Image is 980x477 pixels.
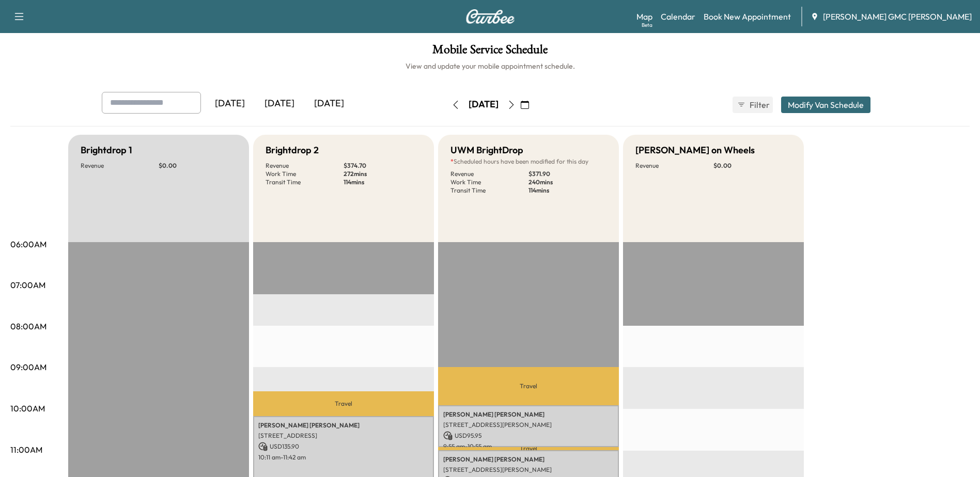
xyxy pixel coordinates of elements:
h5: [PERSON_NAME] on Wheels [635,143,755,157]
p: Transit Time [450,186,528,195]
p: USD 135.90 [258,442,429,451]
p: Travel [253,391,434,416]
div: Beta [642,21,652,29]
a: Calendar [661,10,695,23]
p: Work Time [266,170,344,178]
p: Transit Time [266,178,344,186]
p: [PERSON_NAME] [PERSON_NAME] [258,421,429,430]
div: [DATE] [469,98,499,111]
button: Modify Van Schedule [781,97,870,113]
p: $ 371.90 [528,170,606,178]
p: Scheduled hours have been modified for this day [450,157,606,166]
div: [DATE] [205,92,255,116]
p: $ 0.00 [159,162,237,170]
p: [STREET_ADDRESS][PERSON_NAME] [443,421,614,429]
p: [STREET_ADDRESS] [258,432,429,440]
span: [PERSON_NAME] GMC [PERSON_NAME] [823,10,972,23]
span: Filter [750,99,768,111]
h5: Brightdrop 2 [266,143,319,157]
p: 240 mins [528,178,606,186]
div: [DATE] [255,92,304,116]
p: 10:11 am - 11:42 am [258,453,429,462]
p: Revenue [266,162,344,170]
p: $ 374.70 [344,162,422,170]
a: MapBeta [636,10,652,23]
p: Travel [438,447,619,451]
p: Travel [438,367,619,405]
p: Revenue [81,162,159,170]
p: Work Time [450,178,528,186]
button: Filter [733,97,773,113]
h5: UWM BrightDrop [450,143,523,157]
p: 114 mins [344,178,422,186]
p: 09:00AM [10,361,46,373]
p: 07:00AM [10,279,45,291]
p: Revenue [635,162,713,170]
h6: View and update your mobile appointment schedule. [10,61,970,71]
p: $ 0.00 [713,162,791,170]
h5: Brightdrop 1 [81,143,132,157]
a: Book New Appointment [704,10,791,23]
p: 08:00AM [10,320,46,332]
p: [PERSON_NAME] [PERSON_NAME] [443,455,614,464]
p: USD 95.95 [443,431,614,440]
div: [DATE] [304,92,354,116]
p: [PERSON_NAME] [PERSON_NAME] [443,410,614,419]
p: 11:00AM [10,443,42,456]
p: 06:00AM [10,238,46,250]
p: 272 mins [344,170,422,178]
h1: Mobile Service Schedule [10,43,970,61]
p: 114 mins [528,186,606,195]
p: [STREET_ADDRESS][PERSON_NAME] [443,466,614,474]
p: 9:55 am - 10:55 am [443,442,614,451]
img: Curbee Logo [465,9,515,24]
p: Revenue [450,170,528,178]
p: 10:00AM [10,402,45,415]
